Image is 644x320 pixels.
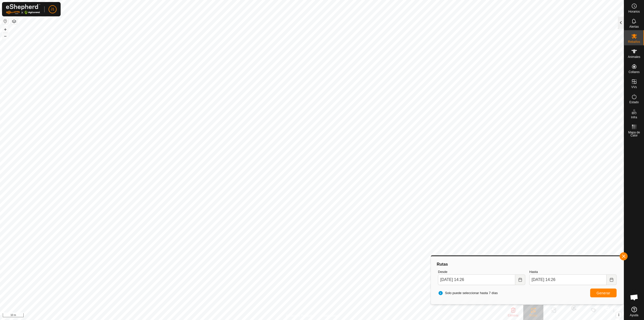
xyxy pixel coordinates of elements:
img: Logo Gallagher [6,4,40,14]
button: + [2,26,8,32]
span: Generar [596,291,610,295]
button: – [2,33,8,39]
a: Ayuda [624,305,644,319]
button: Generar [590,289,617,297]
span: Solo puede seleccionar hasta 7 días [438,291,498,296]
span: Animales [628,55,640,58]
a: Política de Privacidad [286,313,315,318]
span: VVs [631,86,637,89]
span: Mapa de Calor [625,131,643,137]
button: Choose Date [607,274,617,285]
span: i [618,313,619,317]
a: Contáctenos [321,313,338,318]
span: Estado [629,101,639,104]
span: Ayuda [630,314,638,317]
button: i [616,312,622,318]
span: Alertas [629,25,639,28]
button: Capas del Mapa [11,18,17,24]
span: Infra [631,116,637,119]
label: Hasta [529,269,617,274]
label: Desde [438,269,525,274]
span: J1 [51,7,55,12]
div: Chat abierto [627,290,642,305]
button: Restablecer Mapa [2,18,8,24]
span: Rebaños [628,40,640,43]
div: Rutas [436,261,619,267]
span: Horarios [628,10,640,13]
button: Choose Date [515,274,525,285]
span: Collares [628,70,639,74]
